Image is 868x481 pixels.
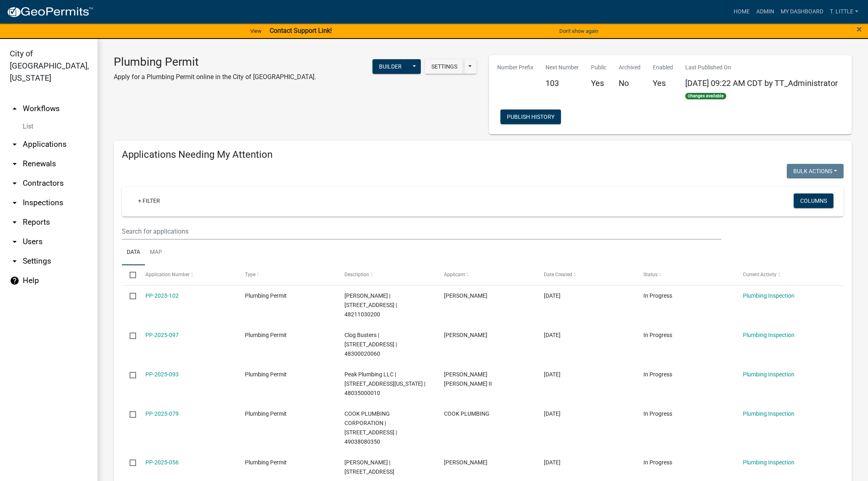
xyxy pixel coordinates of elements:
h5: Yes [591,78,606,88]
span: Clog Busters | 304 S 3RD ST | 48300020060 [344,332,397,357]
strong: Contact Support Link! [270,27,332,34]
button: Publish History [500,110,561,124]
span: In Progress [643,459,672,466]
a: PP-2025-097 [145,332,179,338]
p: Apply for a Plumbing Permit online in the City of [GEOGRAPHIC_DATA]. [114,72,316,82]
a: + Filter [132,193,167,208]
datatable-header-cell: Applicant [436,265,536,285]
a: Plumbing Inspection [743,459,794,466]
span: In Progress [643,410,672,417]
span: Plumbing Permit [245,292,287,299]
a: Map [145,240,167,266]
i: arrow_drop_down [10,237,19,247]
span: Brent M Parrott | 102 1/2 W ASHLAND AVE | 48020080220 [344,459,394,475]
i: arrow_drop_down [10,140,19,149]
span: Plumbing Permit [245,371,287,378]
i: arrow_drop_down [10,256,19,266]
span: Robin Horsch [444,292,487,299]
h3: Plumbing Permit [114,55,316,69]
input: Search for applications [122,223,721,240]
h4: Applications Needing My Attention [122,149,844,161]
i: arrow_drop_down [10,159,19,169]
a: PP-2025-079 [145,410,179,417]
a: PP-2025-102 [145,292,179,299]
span: Date Created [544,272,572,277]
span: Plumbing Permit [245,332,287,338]
a: Admin [753,4,777,19]
span: 05/02/2025 [544,459,561,466]
span: In Progress [643,371,672,378]
span: Application Number [145,272,190,277]
span: 08/12/2025 [544,371,561,378]
h5: No [619,78,641,88]
a: Plumbing Inspection [743,292,794,299]
span: Tim Bendt | 501 N 12TH ST | 48211030200 [344,292,397,318]
a: Plumbing Inspection [743,410,794,417]
a: PP-2025-056 [145,459,179,466]
span: Peak Plumbing LLC | 202 W KENTUCKY AVE | 48035000010 [344,371,425,396]
span: 08/18/2025 [544,332,561,338]
wm-modal-confirm: Workflow Publish History [500,114,561,120]
span: Russell James Dalton II [444,371,492,387]
a: Plumbing Inspection [743,332,794,338]
span: Plumbing Permit [245,410,287,417]
i: arrow_drop_down [10,178,19,188]
span: × [857,24,862,35]
span: Brent Parrott [444,459,487,466]
button: Close [857,24,862,34]
datatable-header-cell: Type [237,265,337,285]
span: 09/12/2025 [544,292,561,299]
a: PP-2025-093 [145,371,179,378]
button: Bulk Actions [787,164,844,178]
span: COOK PLUMBING [444,410,489,417]
button: Settings [425,59,464,74]
span: Description [344,272,369,277]
datatable-header-cell: Application Number [137,265,237,285]
datatable-header-cell: Current Activity [735,265,835,285]
span: Plumbing Permit [245,459,287,466]
span: Current Activity [743,272,777,277]
span: Changes available [685,93,727,99]
button: Builder [372,59,408,74]
p: Number Prefix [497,63,533,72]
a: T. Little [827,4,862,19]
a: View [247,24,265,38]
a: Home [730,4,753,19]
p: Public [591,63,606,72]
h5: Yes [653,78,673,88]
span: Craig Smith [444,332,487,338]
a: Data [122,240,145,266]
a: Plumbing Inspection [743,371,794,378]
span: Status [643,272,658,277]
span: Applicant [444,272,465,277]
span: COOK PLUMBING CORPORATION | 505 N 20TH ST | 49038080350 [344,410,397,444]
h5: 103 [545,78,579,88]
span: In Progress [643,332,672,338]
datatable-header-cell: Select [122,265,137,285]
i: help [10,276,19,286]
button: Don't show again [556,24,602,38]
i: arrow_drop_down [10,198,19,208]
datatable-header-cell: Description [337,265,436,285]
p: Enabled [653,63,673,72]
i: arrow_drop_up [10,104,19,114]
a: My Dashboard [777,4,827,19]
i: arrow_drop_down [10,217,19,227]
button: Columns [794,193,833,208]
p: Next Number [545,63,579,72]
span: [DATE] 09:22 AM CDT by TT_Administrator [685,78,838,88]
span: 07/16/2025 [544,410,561,417]
datatable-header-cell: Date Created [536,265,635,285]
span: In Progress [643,292,672,299]
datatable-header-cell: Status [636,265,735,285]
span: Type [245,272,255,277]
p: Last Published On [685,63,838,72]
p: Archived [619,63,641,72]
